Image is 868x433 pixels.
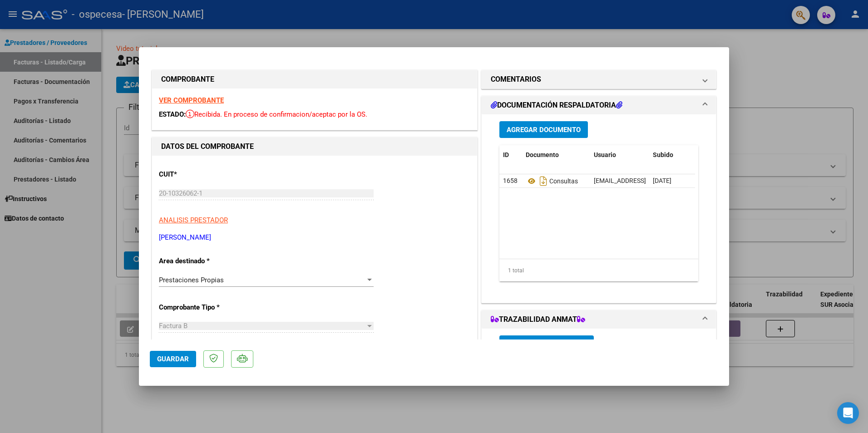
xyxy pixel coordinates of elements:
[482,96,716,114] mat-expansion-panel-header: DOCUMENTACIÓN RESPALDATORIA
[507,126,581,134] span: Agregar Documento
[159,169,252,180] p: CUIT
[653,151,673,158] span: Subido
[526,151,559,158] span: Documento
[161,142,254,151] strong: DATOS DEL COMPROBANTE
[482,114,716,303] div: DOCUMENTACIÓN RESPALDATORIA
[499,145,522,165] datatable-header-cell: ID
[649,145,695,165] datatable-header-cell: Subido
[590,145,649,165] datatable-header-cell: Usuario
[186,110,367,118] span: Recibida. En proceso de confirmacion/aceptac por la OS.
[653,177,671,184] span: [DATE]
[159,256,252,266] p: Area destinado *
[159,232,470,243] p: [PERSON_NAME]
[594,151,616,158] span: Usuario
[491,100,622,111] h1: DOCUMENTACIÓN RESPALDATORIA
[695,145,740,165] datatable-header-cell: Acción
[522,145,590,165] datatable-header-cell: Documento
[159,96,224,104] a: VER COMPROBANTE
[499,121,588,138] button: Agregar Documento
[157,355,189,363] span: Guardar
[482,70,716,89] mat-expansion-panel-header: COMENTARIOS
[499,335,594,352] button: Agregar Trazabilidad
[159,110,186,118] span: ESTADO:
[491,74,541,85] h1: COMENTARIOS
[159,216,228,224] span: ANALISIS PRESTADOR
[526,177,578,185] span: Consultas
[499,259,698,282] div: 1 total
[491,314,585,325] h1: TRAZABILIDAD ANMAT
[503,151,509,158] span: ID
[538,174,549,188] i: Descargar documento
[503,177,518,184] span: 1658
[159,302,252,313] p: Comprobante Tipo *
[150,351,196,367] button: Guardar
[159,276,224,284] span: Prestaciones Propias
[159,322,187,330] span: Factura B
[482,310,716,329] mat-expansion-panel-header: TRAZABILIDAD ANMAT
[161,75,214,84] strong: COMPROBANTE
[594,177,768,184] span: [EMAIL_ADDRESS][DOMAIN_NAME] - Centro [PERSON_NAME]
[837,402,859,424] div: Open Intercom Messenger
